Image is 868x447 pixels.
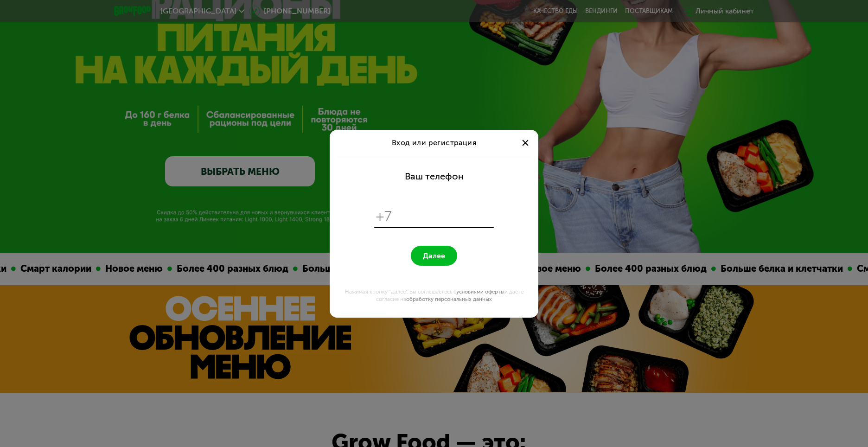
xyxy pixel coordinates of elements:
[411,246,457,266] button: Далее
[405,171,464,182] div: Ваш телефон
[392,138,476,147] span: Вход или регистрация
[456,288,504,295] a: условиями оферты
[423,251,445,260] span: Далее
[376,208,393,225] span: +7
[406,296,492,302] a: обработку персональных данных
[335,288,533,303] div: Нажимая кнопку "Далее", Вы соглашаетесь с и даете согласие на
